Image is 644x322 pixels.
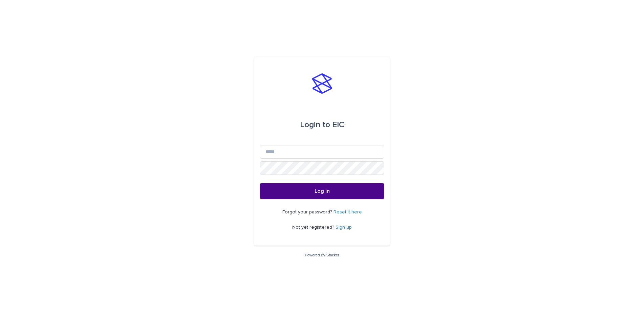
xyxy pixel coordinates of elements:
[300,121,330,129] span: Login to
[305,253,339,257] a: Powered By Stacker
[336,225,352,230] a: Sign up
[292,225,336,230] span: Not yet registered?
[312,73,332,94] img: stacker-logo-s-only.png
[333,210,362,214] a: Reset it here
[315,188,330,194] span: Log in
[300,115,344,134] div: EIC
[282,210,333,214] span: Forgot your password?
[260,183,384,199] button: Log in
